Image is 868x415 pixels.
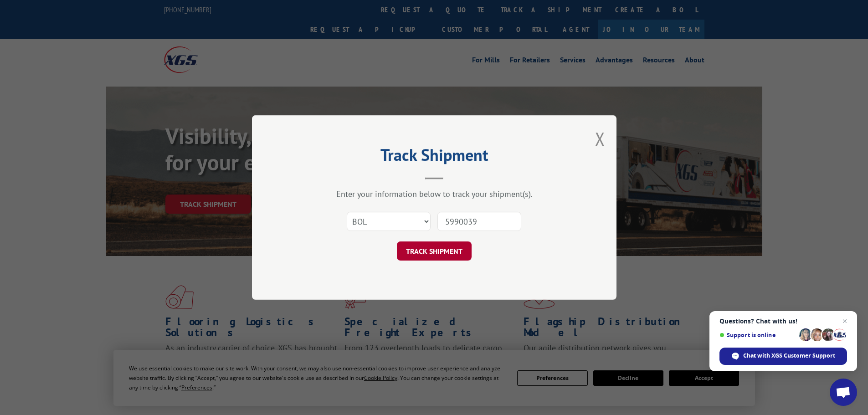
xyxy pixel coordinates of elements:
[298,149,571,166] h2: Track Shipment
[743,352,835,360] span: Chat with XGS Customer Support
[437,212,521,231] input: Number(s)
[719,348,847,365] span: Chat with XGS Customer Support
[830,379,857,406] a: Open chat
[719,332,796,338] span: Support is online
[298,189,571,199] div: Enter your information below to track your shipment(s).
[595,127,605,151] button: Close modal
[397,241,472,261] button: TRACK SHIPMENT
[719,318,847,325] span: Questions? Chat with us!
